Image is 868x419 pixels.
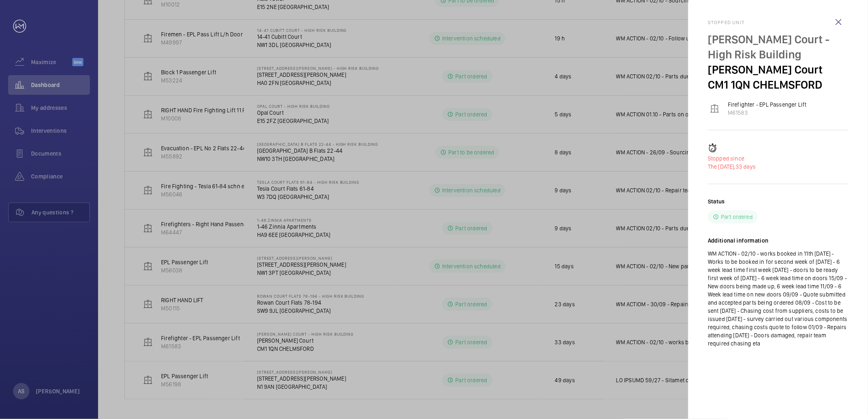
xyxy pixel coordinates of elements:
h2: Additional information [708,236,848,245]
img: elevator.svg [710,104,720,114]
p: [PERSON_NAME] Court - High Risk Building [708,32,848,62]
span: The [DATE], [708,163,736,170]
p: M61583 [728,109,807,117]
p: CM1 1QN CHELMSFORD [708,77,848,92]
p: Firefighter - EPL Passenger Lift [728,100,807,109]
p: 33 days [708,163,848,171]
h2: Stopped unit [708,20,848,25]
p: Part ordered [721,213,753,221]
p: [PERSON_NAME] Court [708,62,848,77]
p: Stopped since [708,154,848,163]
p: WM ACTION - 02/10 - works booked in 11th [DATE] - Works to be booked in for second week of [DATE]... [708,250,848,348]
h2: Status [708,197,725,205]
